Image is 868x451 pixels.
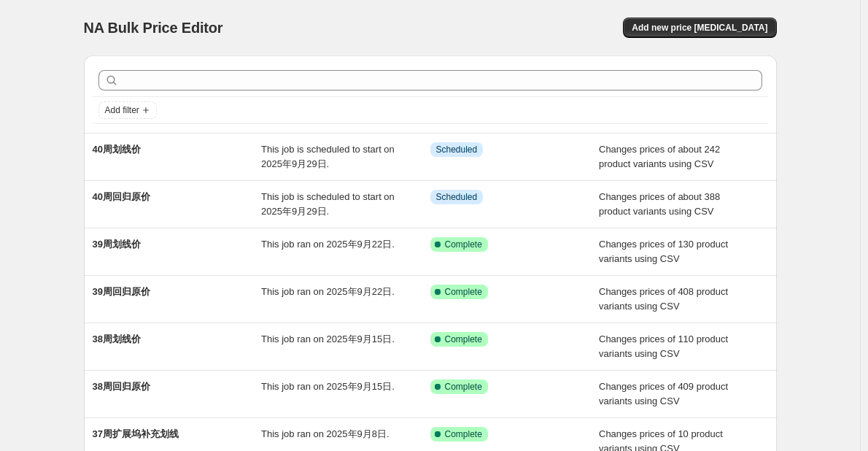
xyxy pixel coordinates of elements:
[93,334,141,344] span: 38周划线价
[599,191,720,217] span: Changes prices of about 388 product variants using CSV
[436,144,478,155] span: Scheduled
[93,191,150,202] span: 40周回归原价
[261,334,395,344] span: This job ran on 2025年9月15日.
[632,22,767,34] span: Add new price [MEDICAL_DATA]
[599,334,728,359] span: Changes prices of 110 product variants using CSV
[93,428,179,439] span: 37周扩展坞补充划线
[599,239,728,264] span: Changes prices of 130 product variants using CSV
[261,428,390,439] span: This job ran on 2025年9月8日.
[84,20,223,36] span: NA Bulk Price Editor
[599,286,728,312] span: Changes prices of 408 product variants using CSV
[105,104,139,116] span: Add filter
[261,239,395,250] span: This job ran on 2025年9月22日.
[623,18,776,38] button: Add new price [MEDICAL_DATA]
[445,286,482,298] span: Complete
[93,239,141,250] span: 39周划线价
[436,191,478,203] span: Scheduled
[445,428,482,440] span: Complete
[445,334,482,345] span: Complete
[261,144,395,169] span: This job is scheduled to start on 2025年9月29日.
[599,381,728,406] span: Changes prices of 409 product variants using CSV
[445,381,482,393] span: Complete
[93,286,150,297] span: 39周回归原价
[98,101,157,119] button: Add filter
[445,239,482,250] span: Complete
[599,144,720,169] span: Changes prices of about 242 product variants using CSV
[93,381,150,392] span: 38周回归原价
[261,381,395,392] span: This job ran on 2025年9月15日.
[261,286,395,297] span: This job ran on 2025年9月22日.
[93,144,141,155] span: 40周划线价
[261,191,395,217] span: This job is scheduled to start on 2025年9月29日.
